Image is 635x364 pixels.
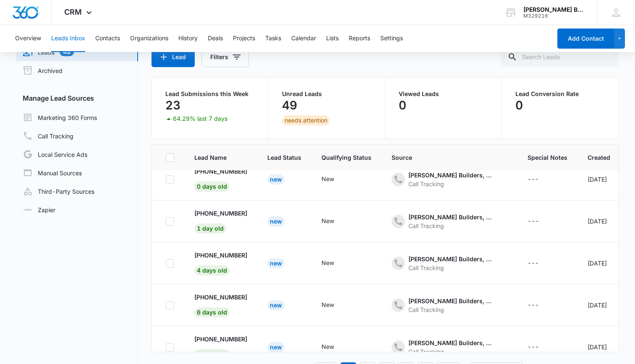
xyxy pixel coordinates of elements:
[23,186,94,196] a: Third-Party Sources
[408,221,492,230] div: Call Tracking
[349,25,370,52] button: Reports
[321,174,349,185] div: - - Select to Edit Field
[130,25,168,52] button: Organizations
[194,265,230,276] span: 4 days old
[282,99,297,112] p: 49
[201,47,249,67] button: Filters
[528,153,567,162] span: Special Notes
[51,25,85,52] button: Leads Inbox
[194,293,247,302] p: [PHONE_NUMBER]
[321,258,349,268] div: - - Select to Edit Field
[528,174,539,185] div: ---
[165,99,180,112] p: 23
[267,174,285,185] div: New
[408,338,492,347] div: [PERSON_NAME] Builders, LLC. - Content
[408,213,492,221] div: [PERSON_NAME] Builders, LLC. - Content
[523,6,585,13] div: account name
[23,149,87,159] a: Local Service Ads
[194,335,247,358] a: [PHONE_NUMBER]7 days old
[16,93,138,103] h3: Manage Lead Sources
[194,209,247,218] p: [PHONE_NUMBER]
[321,342,349,352] div: - - Select to Edit Field
[399,99,406,112] p: 0
[267,342,285,352] div: New
[267,260,285,267] a: New
[392,153,507,162] span: Source
[326,25,339,52] button: Lists
[408,179,492,188] div: Call Tracking
[528,300,554,310] div: - - Select to Edit Field
[15,25,41,52] button: Overview
[588,259,610,268] div: [DATE]
[267,153,301,162] span: Lead Status
[194,167,247,190] a: [PHONE_NUMBER]0 days old
[392,213,507,230] div: - - Select to Edit Field
[528,216,539,226] div: ---
[321,216,349,226] div: - - Select to Edit Field
[194,335,247,343] p: [PHONE_NUMBER]
[194,182,230,192] span: 0 days old
[528,342,539,352] div: ---
[267,343,285,351] a: New
[267,302,285,309] a: New
[95,25,120,52] button: Contacts
[194,251,247,274] a: [PHONE_NUMBER]4 days old
[321,153,371,162] span: Qualifying Status
[528,258,539,268] div: ---
[588,175,610,184] div: [DATE]
[233,25,255,52] button: Projects
[528,258,554,268] div: - - Select to Edit Field
[267,176,285,183] a: New
[380,25,403,52] button: Settings
[408,263,492,272] div: Call Tracking
[321,258,334,267] div: New
[23,205,55,214] a: Zapier
[265,25,281,52] button: Tasks
[23,65,63,75] a: Archived
[173,116,227,122] p: 64.29% last 7 days
[194,251,247,260] p: [PHONE_NUMBER]
[392,338,507,356] div: - - Select to Edit Field
[267,218,285,225] a: New
[392,171,507,188] div: - - Select to Edit Field
[321,174,334,183] div: New
[194,224,226,234] span: 1 day old
[515,99,523,112] p: 0
[23,131,73,141] a: Call Tracking
[267,216,285,226] div: New
[588,343,610,351] div: [DATE]
[23,47,74,57] a: Leads49
[267,300,285,310] div: New
[23,112,97,122] a: Marketing 360 Forms
[399,91,488,97] p: Viewed Leads
[282,91,371,97] p: Unread Leads
[501,47,619,67] input: Search Leads
[291,25,316,52] button: Calendar
[23,168,82,178] a: Manual Sources
[408,305,492,314] div: Call Tracking
[321,300,349,310] div: - - Select to Edit Field
[194,349,230,359] span: 7 days old
[588,217,610,226] div: [DATE]
[194,293,247,316] a: [PHONE_NUMBER]6 days old
[528,342,554,352] div: - - Select to Edit Field
[557,29,614,49] button: Add Contact
[528,174,554,185] div: - - Select to Edit Field
[321,342,334,351] div: New
[408,296,492,305] div: [PERSON_NAME] Builders, LLC. - Content
[408,255,492,263] div: [PERSON_NAME] Builders, LLC. - Other
[194,153,247,162] span: Lead Name
[194,307,230,317] span: 6 days old
[321,300,334,309] div: New
[267,258,285,268] div: New
[321,216,334,225] div: New
[528,300,539,310] div: ---
[194,167,247,176] p: [PHONE_NUMBER]
[528,216,554,226] div: - - Select to Edit Field
[588,153,610,162] span: Created
[408,347,492,356] div: Call Tracking
[392,255,507,272] div: - - Select to Edit Field
[165,91,255,97] p: Lead Submissions this Week
[64,8,82,16] span: CRM
[523,13,585,19] div: account id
